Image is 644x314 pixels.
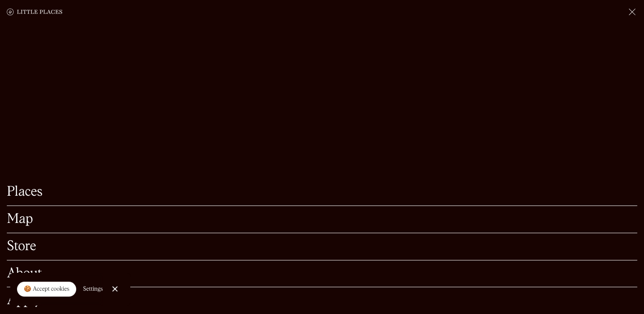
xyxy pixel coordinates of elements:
[17,282,76,297] a: 🍪 Accept cookies
[7,240,637,253] a: Store
[7,213,637,226] a: Map
[83,286,103,292] div: Settings
[83,280,103,299] a: Settings
[24,285,69,294] div: 🍪 Accept cookies
[106,280,123,297] a: Close Cookie Popup
[7,186,637,199] a: Places
[114,289,115,289] div: Close Cookie Popup
[7,294,637,307] a: Apply
[7,267,637,280] a: About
